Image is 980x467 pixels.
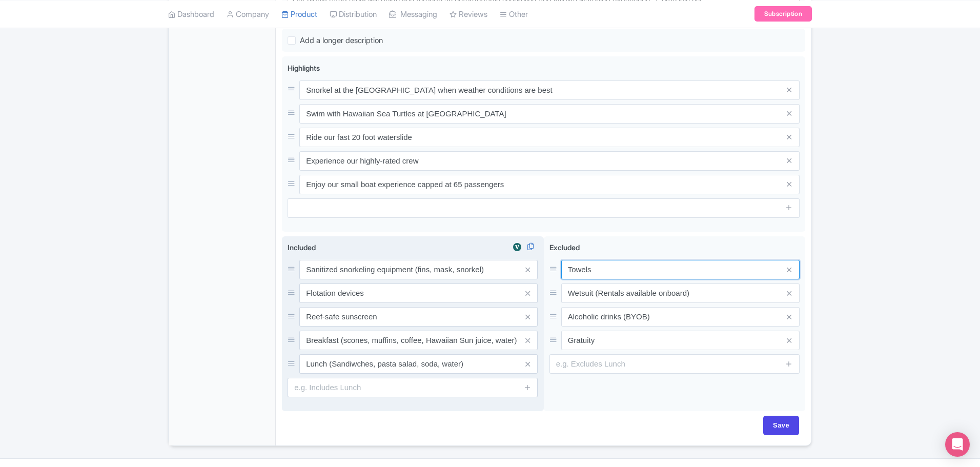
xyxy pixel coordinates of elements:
[754,6,812,22] a: Subscription
[549,243,580,252] span: Excluded
[511,242,523,252] img: viator-review-widget-01-363d65f17b203e82e80c83508294f9cc.svg
[300,35,383,45] span: Add a longer description
[549,354,800,374] input: e.g. Excludes Lunch
[945,432,970,457] div: Open Intercom Messenger
[288,378,538,397] input: e.g. Includes Lunch
[288,243,316,252] span: Included
[763,416,799,435] input: Save
[288,64,320,72] span: Highlights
